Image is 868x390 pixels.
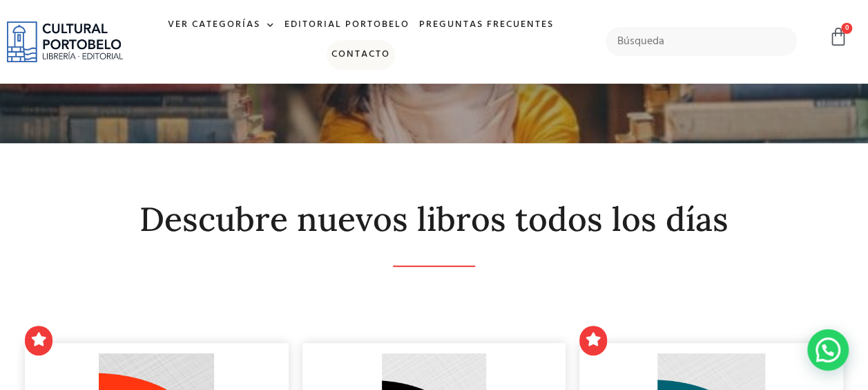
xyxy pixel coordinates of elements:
a: 0 [829,27,848,47]
h2: Descubre nuevos libros todos los días [25,201,843,238]
div: Contactar por WhatsApp [807,329,849,371]
span: 0 [841,23,852,34]
input: Búsqueda [606,27,797,56]
a: Contacto [327,40,395,70]
a: Ver Categorías [163,10,280,40]
a: Editorial Portobelo [280,10,414,40]
a: Preguntas frecuentes [414,10,559,40]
